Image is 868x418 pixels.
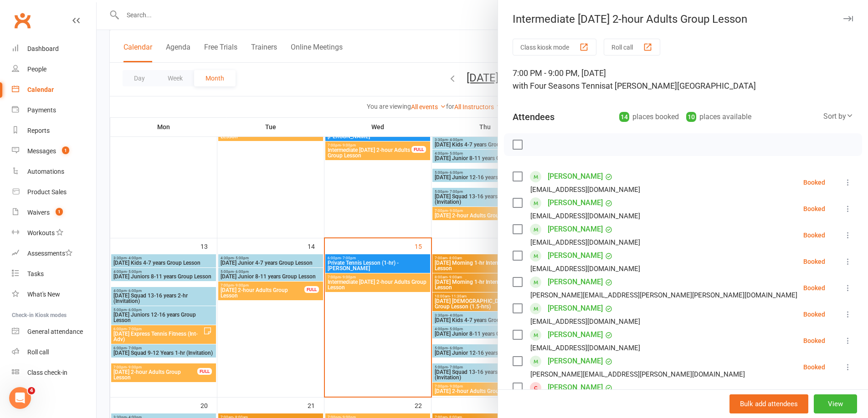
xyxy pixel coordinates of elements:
[548,354,603,368] a: [PERSON_NAME]
[27,147,56,155] div: Messages
[530,368,745,380] div: [PERSON_NAME][EMAIL_ADDRESS][PERSON_NAME][DOMAIN_NAME]
[9,387,31,409] iframe: Intercom live chat
[12,223,96,243] a: Workouts
[12,121,96,141] a: Reports
[548,327,603,342] a: [PERSON_NAME]
[803,258,825,265] div: Booked
[530,342,640,354] div: [EMAIL_ADDRESS][DOMAIN_NAME]
[12,243,96,264] a: Assessments
[12,141,96,161] a: Messages 1
[12,322,96,342] a: General attendance kiosk mode
[548,275,603,289] a: [PERSON_NAME]
[530,316,640,327] div: [EMAIL_ADDRESS][DOMAIN_NAME]
[606,81,756,91] span: at [PERSON_NAME][GEOGRAPHIC_DATA]
[530,184,640,196] div: [EMAIL_ADDRESS][DOMAIN_NAME]
[12,202,96,223] a: Waivers 1
[513,111,555,123] div: Attendees
[513,39,596,55] button: Class kiosk mode
[27,369,67,376] div: Class check-in
[548,248,603,263] a: [PERSON_NAME]
[27,250,72,257] div: Assessments
[498,13,868,25] div: Intermediate [DATE] 2-hour Adults Group Lesson
[548,301,603,316] a: [PERSON_NAME]
[12,182,96,202] a: Product Sales
[548,196,603,210] a: [PERSON_NAME]
[12,39,96,59] a: Dashboard
[619,112,629,122] div: 14
[814,394,857,413] button: View
[548,169,603,184] a: [PERSON_NAME]
[803,311,825,317] div: Booked
[27,188,67,196] div: Product Sales
[530,210,640,222] div: [EMAIL_ADDRESS][DOMAIN_NAME]
[604,39,660,55] button: Roll call
[548,222,603,237] a: [PERSON_NAME]
[27,209,50,216] div: Waivers
[27,229,55,237] div: Workouts
[12,363,96,383] a: Class kiosk mode
[27,65,46,73] div: People
[27,291,60,298] div: What's New
[12,100,96,121] a: Payments
[803,179,825,186] div: Booked
[530,237,640,248] div: [EMAIL_ADDRESS][DOMAIN_NAME]
[686,111,751,123] div: places available
[548,380,603,395] a: [PERSON_NAME]
[12,59,96,80] a: People
[530,263,640,275] div: [EMAIL_ADDRESS][DOMAIN_NAME]
[619,111,679,123] div: places booked
[686,112,696,122] div: 10
[11,9,34,32] a: Clubworx
[28,387,35,394] span: 4
[27,328,83,335] div: General attendance
[12,284,96,305] a: What's New
[27,168,64,175] div: Automations
[12,80,96,100] a: Calendar
[27,106,56,114] div: Payments
[27,270,44,277] div: Tasks
[513,81,606,91] span: with Four Seasons Tennis
[12,342,96,363] a: Roll call
[823,111,853,122] div: Sort by
[803,364,825,370] div: Booked
[530,289,797,301] div: [PERSON_NAME][EMAIL_ADDRESS][PERSON_NAME][PERSON_NAME][DOMAIN_NAME]
[27,348,49,356] div: Roll call
[56,208,63,216] span: 1
[12,264,96,284] a: Tasks
[12,161,96,182] a: Automations
[803,337,825,344] div: Booked
[27,127,50,134] div: Reports
[513,67,853,92] div: 7:00 PM - 9:00 PM, [DATE]
[27,45,59,52] div: Dashboard
[803,206,825,212] div: Booked
[62,146,69,154] span: 1
[803,232,825,238] div: Booked
[729,394,808,413] button: Bulk add attendees
[27,86,54,93] div: Calendar
[803,285,825,291] div: Booked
